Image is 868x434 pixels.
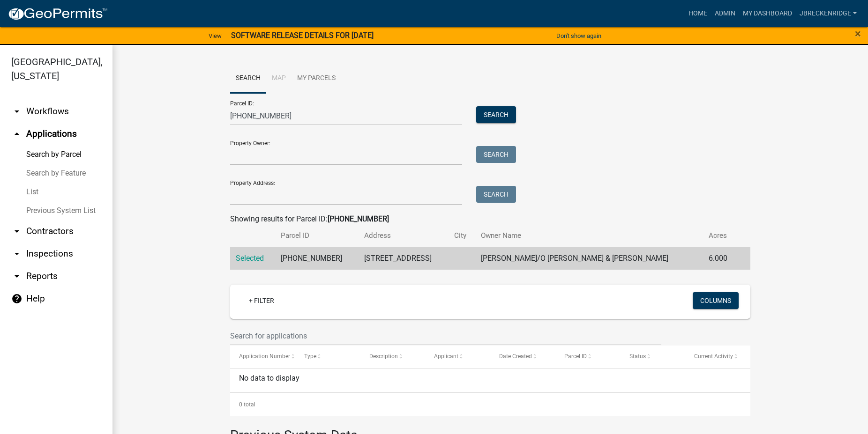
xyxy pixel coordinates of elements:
th: Address [359,225,449,247]
button: Columns [693,292,739,309]
td: [PHONE_NUMBER] [275,247,359,270]
i: arrow_drop_down [11,271,22,282]
a: Search [230,64,266,94]
strong: SOFTWARE RELEASE DETAILS FOR [DATE] [231,31,374,40]
span: Status [629,353,646,360]
span: Type [304,353,316,360]
div: Showing results for Parcel ID: [230,213,750,225]
datatable-header-cell: Applicant [425,346,490,368]
i: arrow_drop_up [11,128,22,140]
strong: [PHONE_NUMBER] [328,214,389,223]
span: Application Number [239,353,290,360]
a: Jbreckenridge [796,5,861,22]
input: Search for applications [230,326,661,346]
span: × [855,27,861,40]
datatable-header-cell: Status [621,346,686,368]
i: arrow_drop_down [11,226,22,237]
div: No data to display [230,369,750,392]
th: Acres [703,225,737,247]
datatable-header-cell: Application Number [230,346,295,368]
td: [PERSON_NAME]/O [PERSON_NAME] & [PERSON_NAME] [475,247,703,270]
th: Parcel ID [275,225,359,247]
span: Date Created [499,353,532,360]
i: help [11,293,22,304]
button: Search [476,146,516,163]
a: Home [685,5,711,22]
a: My Dashboard [739,5,796,22]
button: Close [855,28,861,39]
a: Admin [711,5,739,22]
a: Selected [236,254,264,263]
span: Parcel ID [564,353,587,360]
datatable-header-cell: Type [295,346,360,368]
span: Current Activity [694,353,733,360]
span: Applicant [434,353,458,360]
i: arrow_drop_down [11,106,22,117]
a: View [205,28,225,44]
button: Search [476,106,516,123]
th: City [449,225,475,247]
button: Search [476,186,516,203]
button: Don't show again [553,28,605,44]
datatable-header-cell: Date Created [490,346,555,368]
datatable-header-cell: Parcel ID [555,346,621,368]
a: My Parcels [292,64,341,94]
i: arrow_drop_down [11,248,22,259]
datatable-header-cell: Current Activity [685,346,750,368]
td: 6.000 [703,247,737,270]
span: Description [369,353,398,360]
datatable-header-cell: Description [360,346,426,368]
div: 0 total [230,393,750,416]
th: Owner Name [475,225,703,247]
a: + Filter [241,292,282,309]
td: [STREET_ADDRESS] [359,247,449,270]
